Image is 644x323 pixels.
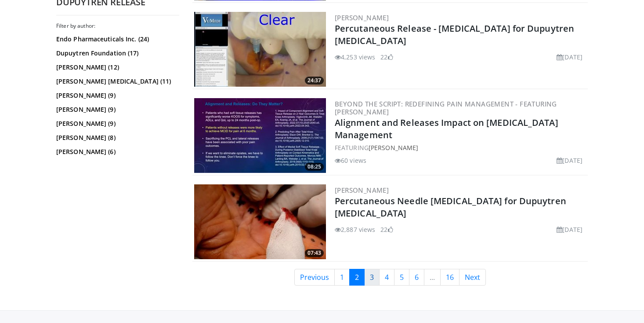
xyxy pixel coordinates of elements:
img: 43727e9a-7c88-4740-92a0-4afed54bed19.300x170_q85_crop-smart_upscale.jpg [194,184,326,259]
a: [PERSON_NAME] (9) [56,119,177,128]
li: 60 views [335,156,366,165]
a: [PERSON_NAME] (6) [56,147,177,156]
span: 08:25 [305,163,324,171]
a: [PERSON_NAME] (12) [56,63,177,72]
a: 6 [409,269,424,286]
a: Percutaneous Release - [MEDICAL_DATA] for Dupuytren [MEDICAL_DATA] [335,22,574,47]
li: [DATE] [557,156,582,165]
span: 07:43 [305,249,324,257]
span: 24:37 [305,77,324,84]
a: Next [459,269,486,286]
img: tyLS_krZ8-0sGT9n4xMDoxOmdtO40mAx.300x170_q85_crop-smart_upscale.jpg [194,12,326,87]
a: Beyond the Script: Redefining Pain Management - Featuring [PERSON_NAME] [335,99,557,116]
a: 08:25 [194,98,326,173]
li: 22 [380,225,393,234]
a: Alignment and Releases Impact on [MEDICAL_DATA] Management [335,117,558,141]
li: 4,253 views [335,52,375,62]
a: Dupuytren Foundation (17) [56,49,177,58]
div: FEATURING [335,143,586,152]
nav: Search results pages [192,269,588,286]
a: [PERSON_NAME] (9) [56,105,177,114]
a: 07:43 [194,184,326,259]
a: 2 [349,269,365,286]
a: [PERSON_NAME] (9) [56,91,177,100]
a: 3 [364,269,380,286]
a: 5 [394,269,409,286]
a: Percutaneous Needle [MEDICAL_DATA] for Dupuytren [MEDICAL_DATA] [335,195,566,219]
img: 9bd6abd5-b9eb-47e8-bf7f-1bc2fb0db4d2.300x170_q85_crop-smart_upscale.jpg [194,98,326,173]
a: 4 [379,269,394,286]
a: 1 [334,269,350,286]
a: [PERSON_NAME] (8) [56,133,177,142]
a: [PERSON_NAME] [335,13,389,22]
a: Previous [294,269,335,286]
a: [PERSON_NAME] [335,186,389,195]
li: 2,887 views [335,225,375,234]
a: [PERSON_NAME] [MEDICAL_DATA] (11) [56,77,177,86]
a: 24:37 [194,12,326,87]
a: Endo Pharmaceuticals Inc. (24) [56,35,177,44]
h3: Filter by author: [56,22,179,29]
li: 22 [380,52,393,62]
li: [DATE] [557,52,582,62]
li: [DATE] [557,225,582,234]
a: [PERSON_NAME] [369,143,418,152]
a: 16 [440,269,459,286]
